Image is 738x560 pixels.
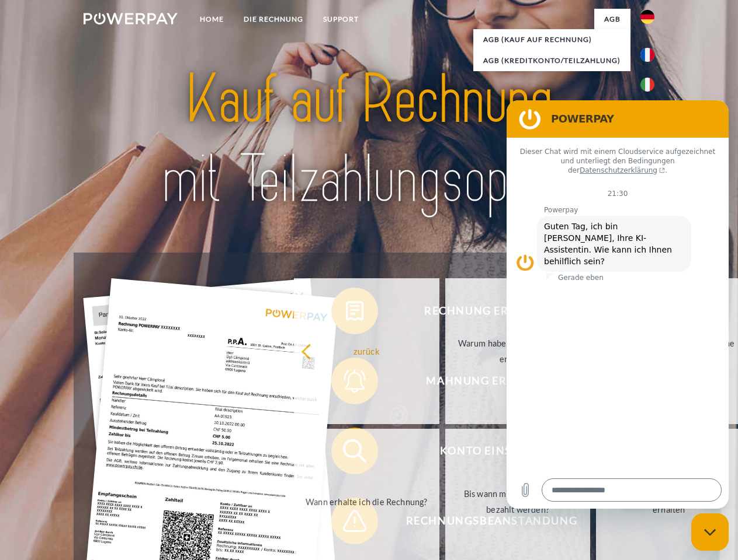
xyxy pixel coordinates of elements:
a: Home [190,9,234,30]
img: title-powerpay_de.svg [112,56,626,223]
iframe: Messaging-Fenster [507,100,729,509]
a: AGB (Kreditkonto/Teilzahlung) [473,50,630,71]
div: Warum habe ich eine Rechnung erhalten? [452,335,584,367]
div: Wann erhalte ich die Rechnung? [301,494,432,509]
a: agb [594,9,630,30]
div: Bis wann muss die Rechnung bezahlt werden? [452,486,584,517]
img: logo-powerpay-white.svg [84,13,178,24]
div: zurück [301,343,432,359]
a: DIE RECHNUNG [234,9,313,30]
iframe: Schaltfläche zum Öffnen des Messaging-Fensters; Konversation läuft [691,513,729,551]
img: fr [640,48,654,62]
a: AGB (Kauf auf Rechnung) [473,29,630,50]
img: de [640,10,654,24]
img: it [640,78,654,92]
a: SUPPORT [313,9,369,30]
